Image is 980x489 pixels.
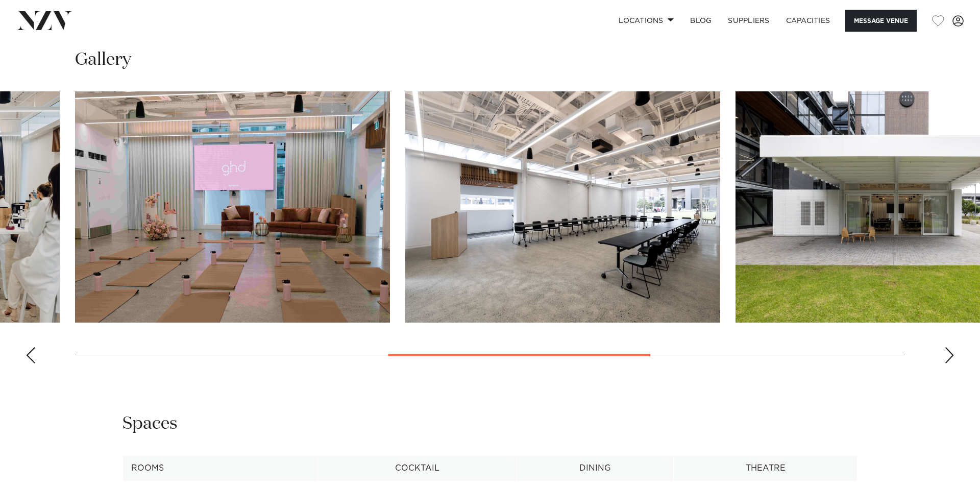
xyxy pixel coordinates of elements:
a: Capacities [778,10,839,32]
th: Theatre [674,456,857,481]
th: Cocktail [318,456,517,481]
swiper-slide: 5 / 8 [405,91,720,323]
h2: Spaces [122,412,178,435]
a: SUPPLIERS [720,10,777,32]
th: Dining [517,456,674,481]
swiper-slide: 4 / 8 [75,91,390,323]
img: nzv-logo.png [16,11,72,30]
button: Message Venue [845,10,917,32]
a: Locations [610,10,682,32]
th: Rooms [123,456,318,481]
a: BLOG [682,10,720,32]
h2: Gallery [75,48,131,71]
